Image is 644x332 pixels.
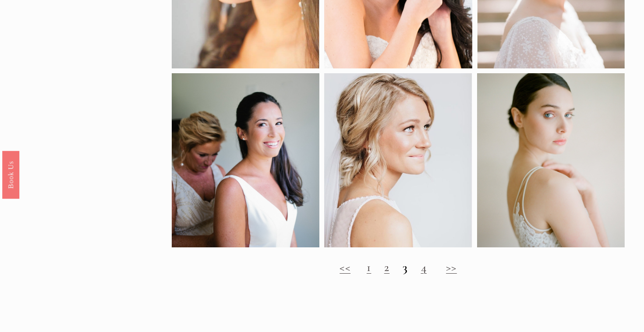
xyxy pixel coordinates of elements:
[2,150,19,198] a: Book Us
[446,260,457,275] a: >>
[384,260,389,275] a: 2
[421,260,427,275] a: 4
[367,260,371,275] a: 1
[403,260,408,275] strong: 3
[340,260,350,275] a: <<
